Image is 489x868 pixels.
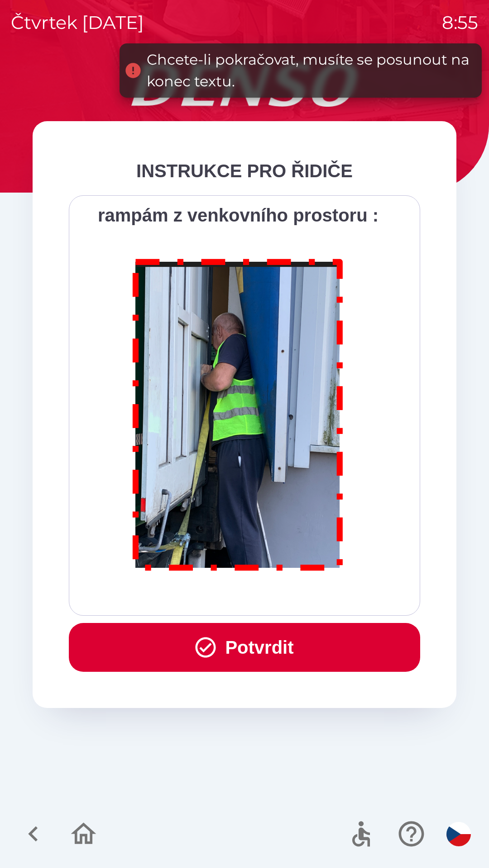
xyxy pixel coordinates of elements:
[11,9,144,36] p: čtvrtek [DATE]
[69,157,420,184] div: INSTRUKCE PRO ŘIDIČE
[147,49,473,92] div: Chcete-li pokračovat, musíte se posunout na konec textu.
[442,9,478,36] p: 8:55
[446,822,471,846] img: cs flag
[33,63,456,107] img: Logo
[122,247,354,579] img: M8MNayrTL6gAAAABJRU5ErkJggg==
[69,623,420,672] button: Potvrdit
